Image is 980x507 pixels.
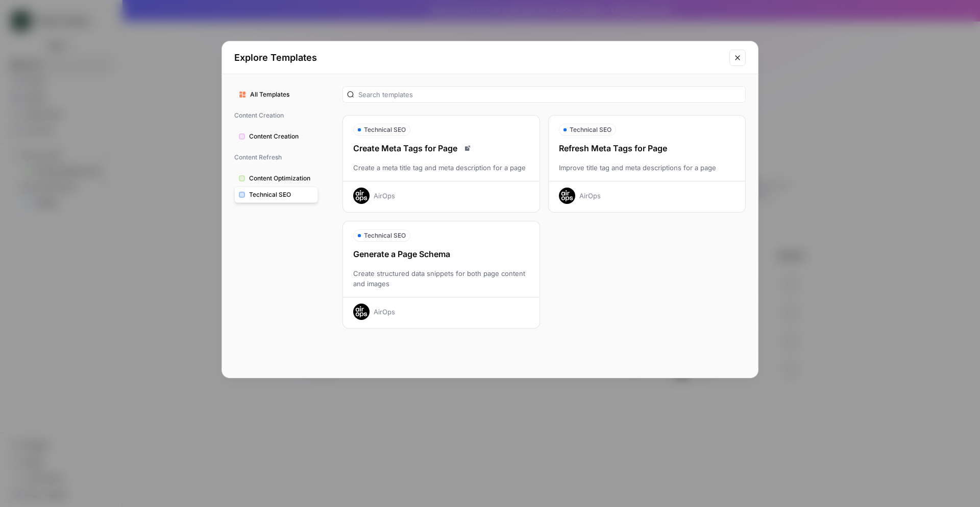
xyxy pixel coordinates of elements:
h2: Explore Templates [234,51,723,65]
div: AirOps [579,191,601,201]
span: All Templates [250,90,313,99]
button: Close modal [729,50,746,66]
button: Technical SEO [234,187,318,203]
div: AirOps [374,307,395,317]
span: Content Creation [234,107,318,124]
button: Content Optimization [234,170,318,187]
div: Generate a Page Schema [343,248,540,260]
div: Refresh Meta Tags for Page [549,142,745,154]
span: Technical SEO [364,125,406,134]
div: Create Meta Tags for Page [343,142,540,154]
span: Content Creation [249,132,313,141]
span: Content Refresh [234,149,318,166]
button: Content Creation [234,128,318,145]
div: Create a meta title tag and meta description for a page [343,163,540,173]
button: Technical SEOCreate Meta Tags for PageRead docsCreate a meta title tag and meta description for a... [342,115,540,213]
div: AirOps [374,191,395,201]
a: Read docs [461,142,474,154]
span: Technical SEO [249,190,313,199]
div: Create structured data snippets for both page content and images [343,268,540,289]
button: All Templates [234,86,318,103]
span: Content Optimization [249,174,313,183]
input: Search templates [358,89,741,100]
span: Technical SEO [364,231,406,240]
button: Technical SEOGenerate a Page SchemaCreate structured data snippets for both page content and imag... [342,221,540,329]
div: Improve title tag and meta descriptions for a page [549,163,745,173]
span: Technical SEO [570,125,611,134]
button: Technical SEORefresh Meta Tags for PageImprove title tag and meta descriptions for a pageAirOps [548,115,746,213]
